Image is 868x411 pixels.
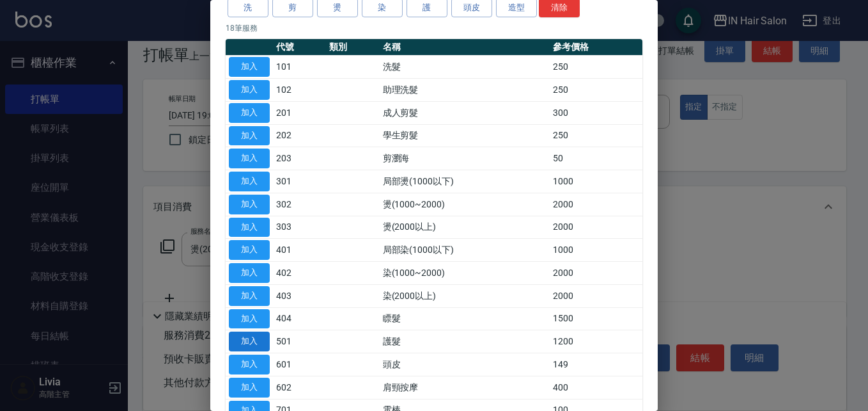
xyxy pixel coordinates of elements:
[229,218,270,238] button: 加入
[550,56,642,79] td: 250
[229,80,270,100] button: 加入
[380,147,550,170] td: 剪瀏海
[380,262,550,285] td: 染(1000~2000)
[273,284,326,307] td: 403
[380,239,550,262] td: 局部染(1000以下)
[273,353,326,376] td: 601
[326,39,379,56] th: 類別
[273,79,326,102] td: 102
[229,355,270,375] button: 加入
[229,378,270,398] button: 加入
[550,307,642,330] td: 1500
[550,124,642,147] td: 250
[273,147,326,170] td: 203
[273,307,326,330] td: 404
[550,39,642,56] th: 參考價格
[229,263,270,283] button: 加入
[229,126,270,146] button: 加入
[550,216,642,239] td: 2000
[273,39,326,56] th: 代號
[229,286,270,306] button: 加入
[380,284,550,307] td: 染(2000以上)
[380,307,550,330] td: 瞟髮
[229,332,270,351] button: 加入
[273,101,326,124] td: 201
[380,56,550,79] td: 洗髮
[273,124,326,147] td: 202
[380,216,550,239] td: 燙(2000以上)
[229,103,270,123] button: 加入
[380,330,550,353] td: 護髮
[550,239,642,262] td: 1000
[229,149,270,168] button: 加入
[550,101,642,124] td: 300
[550,79,642,102] td: 250
[273,330,326,353] td: 501
[273,239,326,262] td: 401
[550,170,642,193] td: 1000
[273,170,326,193] td: 301
[273,216,326,239] td: 303
[229,172,270,191] button: 加入
[380,39,550,56] th: 名稱
[380,170,550,193] td: 局部燙(1000以下)
[380,79,550,102] td: 助理洗髮
[273,376,326,399] td: 602
[550,262,642,285] td: 2000
[550,193,642,216] td: 2000
[273,193,326,216] td: 302
[550,147,642,170] td: 50
[229,240,270,260] button: 加入
[380,376,550,399] td: 肩頸按摩
[380,353,550,376] td: 頭皮
[273,262,326,285] td: 402
[380,124,550,147] td: 學生剪髮
[229,309,270,329] button: 加入
[550,284,642,307] td: 2000
[380,101,550,124] td: 成人剪髮
[273,56,326,79] td: 101
[226,22,642,34] p: 18 筆服務
[550,330,642,353] td: 1200
[229,57,270,77] button: 加入
[550,353,642,376] td: 149
[550,376,642,399] td: 400
[380,193,550,216] td: 燙(1000~2000)
[229,195,270,214] button: 加入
